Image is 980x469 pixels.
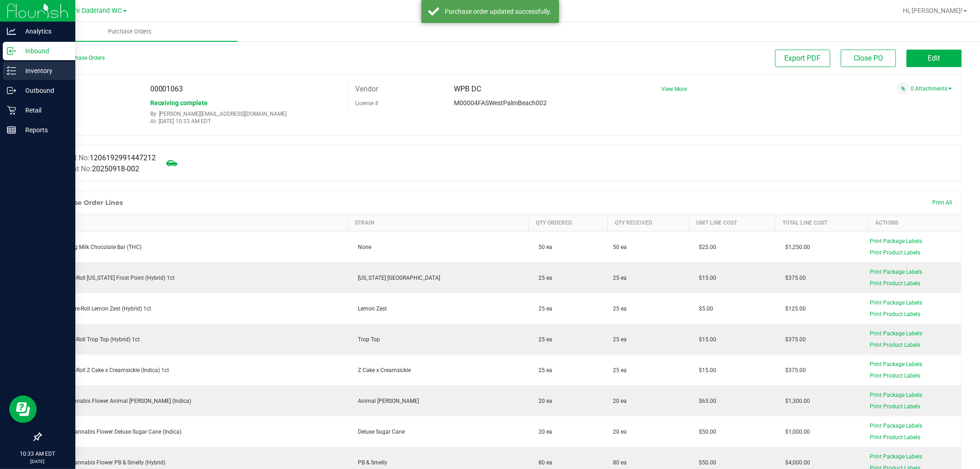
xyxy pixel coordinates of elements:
div: FT 1g Pre-Roll Z Cake x Creamsickle (Indica) 1ct [47,366,343,374]
div: FT 3.5g Cannabis Flower Deluxe Sugar Cane (Indica) [47,428,343,436]
span: $375.00 [781,336,806,343]
span: 25 ea [534,305,552,312]
span: Mark as not Arrived [163,154,181,172]
button: Close PO [841,50,896,67]
span: $375.00 [781,367,806,373]
p: By: [PERSON_NAME][EMAIL_ADDRESS][DOMAIN_NAME] [150,111,341,117]
a: View More [661,86,687,92]
a: Purchase Orders [22,22,238,41]
span: Lemon Zest [353,305,387,312]
span: 00001063 [150,85,183,93]
th: Item [41,215,348,232]
div: FT 1g Pre-Roll [US_STATE] Frost Point (Hybrid) 1ct [47,274,343,282]
span: Print Package Labels [870,392,922,398]
span: Print Package Labels [870,453,922,460]
iframe: Resource center [9,396,37,423]
span: Print Product Labels [870,373,920,379]
span: Print Product Labels [870,249,920,256]
span: WPB DC [454,85,481,93]
label: Vendor [355,82,378,96]
span: Print Product Labels [870,311,920,317]
span: Z Cake x Creamsickle [353,367,411,373]
p: Outbound [16,85,71,96]
span: Trop Top [353,336,380,343]
span: 80 ea [534,459,552,466]
span: 80 ea [613,458,627,467]
button: Export PDF [775,50,830,67]
span: $15.00 [695,336,717,343]
p: [DATE] [4,458,71,465]
div: FT 1g Pre-Roll Trop Top (Hybrid) 1ct [47,335,343,344]
span: 20 ea [613,428,627,436]
span: $375.00 [781,275,806,281]
th: Unit Line Cost [689,215,776,232]
a: 0 Attachments [911,85,952,92]
span: Export PDF [785,54,821,62]
span: 25 ea [613,305,627,313]
span: 25 ea [613,335,627,344]
div: FT 0.5g Pre-Roll Lemon Zest (Hybrid) 1ct [47,305,343,313]
span: Animal [PERSON_NAME] [353,398,419,404]
th: Total Line Cost [776,215,868,232]
div: Purchase order updated successfully. [444,7,552,16]
p: Analytics [16,26,71,37]
th: Actions [868,215,961,232]
span: 25 ea [534,367,552,373]
span: [US_STATE] [GEOGRAPHIC_DATA] [353,275,440,281]
span: $125.00 [781,305,806,312]
span: Purchase Orders [96,28,164,36]
span: Print All [932,199,952,206]
span: Miami Dadeland WC [61,7,122,15]
span: $1,300.00 [781,398,810,404]
div: FT 7g Cannabis Flower Animal [PERSON_NAME] (Indica) [47,397,343,405]
span: Print Product Labels [870,342,920,348]
th: Strain [348,215,528,232]
inline-svg: Retail [7,106,16,115]
span: Print Package Labels [870,269,922,275]
span: $25.00 [695,244,717,250]
inline-svg: Inventory [7,66,16,75]
span: 25 ea [613,366,627,374]
span: Print Package Labels [870,361,922,367]
p: Reports [16,124,71,136]
span: PB & Smelly [353,459,387,466]
label: Shipment No: [48,164,139,175]
span: 50 ea [613,243,627,251]
span: Print Product Labels [870,403,920,410]
span: Close PO [854,54,883,62]
button: Edit [906,50,962,67]
div: HT 100mg Milk Chocolate Bar (THC) [47,243,343,251]
p: Inbound [16,45,71,57]
span: Edit [928,54,940,62]
span: Hi, [PERSON_NAME]! [903,7,963,14]
span: 50 ea [534,244,552,250]
span: $15.00 [695,367,717,373]
p: 10:33 AM EDT [4,450,71,458]
th: Qty Ordered [528,215,607,232]
span: 20 ea [534,398,552,404]
p: Retail [16,105,71,116]
span: Deluxe Sugar Cane [353,429,405,435]
span: 1206192991447212 [90,153,156,162]
inline-svg: Analytics [7,27,16,36]
label: License # [355,96,378,110]
th: Qty Received [608,215,689,232]
span: M00004FASWestPalmBeach002 [454,99,547,107]
span: Print Product Labels [870,434,920,441]
span: Print Product Labels [870,280,920,287]
span: None [353,244,371,250]
span: Print Package Labels [870,330,922,337]
span: 20 ea [534,429,552,435]
span: Print Package Labels [870,238,922,244]
span: $50.00 [695,429,717,435]
span: 25 ea [613,274,627,282]
span: $5.00 [695,305,714,312]
span: $50.00 [695,459,717,466]
span: $65.00 [695,398,717,404]
span: Receiving complete [150,99,208,107]
span: $1,250.00 [781,244,810,250]
span: $4,000.00 [781,459,810,466]
p: Inventory [16,65,71,76]
span: $1,000.00 [781,429,810,435]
